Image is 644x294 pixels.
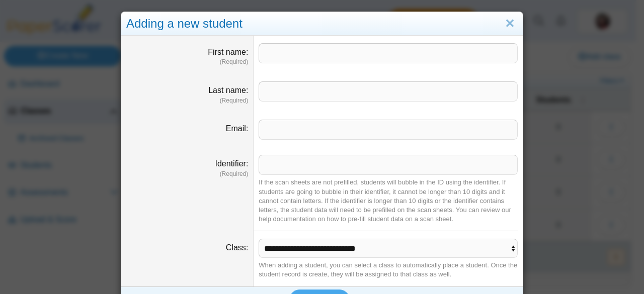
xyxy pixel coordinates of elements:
label: Last name [208,86,248,94]
div: If the scan sheets are not prefilled, students will bubble in the ID using the identifier. If stu... [259,178,518,224]
label: Identifier [215,159,249,168]
label: First name [208,48,248,56]
dfn: (Required) [126,96,248,105]
dfn: (Required) [126,58,248,66]
div: When adding a student, you can select a class to automatically place a student. Once the student ... [259,261,518,279]
dfn: (Required) [126,170,248,178]
label: Class [226,243,248,252]
div: Adding a new student [121,12,523,36]
a: Close [502,15,518,32]
label: Email [226,124,248,133]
